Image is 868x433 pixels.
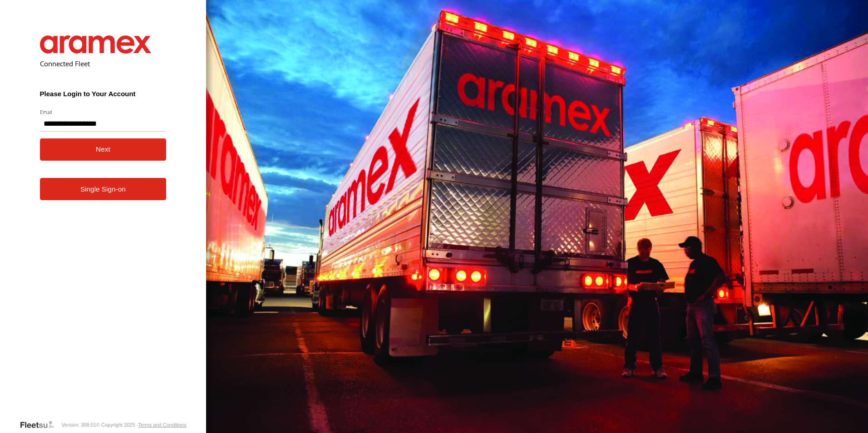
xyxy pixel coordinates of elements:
[40,35,152,54] img: Aramex
[40,59,167,68] h2: Connected Fleet
[96,422,187,428] div: © Copyright 2025 -
[40,108,167,115] label: Email
[138,422,186,428] a: Terms and Conditions
[40,178,167,200] a: Single Sign-on
[20,420,61,429] a: Visit our Website
[40,90,167,98] h3: Please Login to Your Account
[61,422,96,428] div: Version: 308.01
[40,138,167,161] button: Next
